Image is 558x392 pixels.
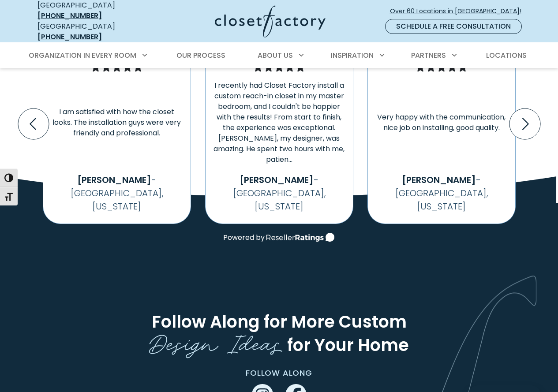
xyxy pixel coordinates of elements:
[22,43,536,68] nav: Primary Menu
[223,232,265,243] span: Powered by
[411,50,446,60] span: Partners
[213,80,346,165] p: I recently had Closet Factory install a custom reach-in closet in my master bedroom, and I couldn...
[486,50,527,60] span: Locations
[215,5,326,37] img: Closet Factory Logo
[50,173,184,213] p: - [GEOGRAPHIC_DATA], [US_STATE]
[389,4,529,19] a: Over 60 Locations in [GEOGRAPHIC_DATA]!
[29,50,136,60] span: Organization in Every Room
[375,173,508,213] p: - [GEOGRAPHIC_DATA], [US_STATE]
[258,50,293,60] span: About Us
[240,174,314,186] span: [PERSON_NAME]
[176,50,225,60] span: Our Process
[77,174,151,186] span: [PERSON_NAME]
[331,50,374,60] span: Inspiration
[213,173,346,213] p: - [GEOGRAPHIC_DATA], [US_STATE]
[37,21,146,42] div: [GEOGRAPHIC_DATA]
[37,11,102,21] a: [PHONE_NUMBER]
[15,105,52,143] button: Previous slide
[390,7,528,16] span: Over 60 Locations in [GEOGRAPHIC_DATA]!
[375,112,508,133] p: Very happy with the communication, nice job on installing, good quality.
[246,367,312,378] span: FOLLOW ALONG
[506,105,544,143] button: Next slide
[149,324,283,359] span: Design Ideas
[402,174,476,186] span: [PERSON_NAME]
[152,310,407,334] span: Follow Along for More Custom
[287,333,409,357] span: for Your Home
[385,19,522,34] a: Schedule a Free Consultation
[50,107,184,138] p: I am satisfied with how the closet looks. The installation guys were very friendly and professional.
[37,32,102,42] a: [PHONE_NUMBER]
